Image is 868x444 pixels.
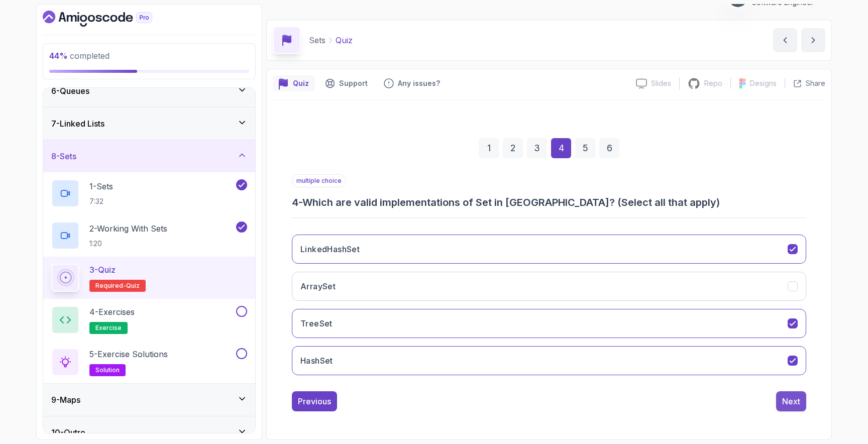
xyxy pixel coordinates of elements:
[398,78,440,88] p: Any issues?
[339,78,368,88] p: Support
[309,34,325,46] p: Sets
[776,391,806,411] button: Next
[95,366,120,374] span: solution
[292,309,806,338] button: TreeSet
[51,85,89,97] h3: 6 - Queues
[51,179,247,207] button: 1-Sets7:32
[319,75,374,91] button: Support button
[51,426,85,438] h3: 10 - Outro
[300,355,333,367] h3: HashSet
[89,180,113,192] p: 1 - Sets
[51,221,247,250] button: 2-Working With Sets1:20
[704,78,722,88] p: Repo
[43,11,175,27] a: Dashboard
[273,75,315,91] button: quiz button
[51,306,247,334] button: 4-Exercisesexercise
[95,324,122,332] span: exercise
[89,306,135,318] p: 4 - Exercises
[806,78,825,88] p: Share
[43,140,255,172] button: 8-Sets
[49,51,68,61] span: 44 %
[801,28,825,52] button: next content
[43,107,255,140] button: 7-Linked Lists
[49,51,110,61] span: completed
[651,78,671,88] p: Slides
[298,395,331,407] div: Previous
[51,264,247,292] button: 3-QuizRequired-quiz
[89,348,168,360] p: 5 - Exercise Solutions
[51,118,104,130] h3: 7 - Linked Lists
[89,264,116,276] p: 3 - Quiz
[51,150,76,162] h3: 8 - Sets
[300,243,360,255] h3: LinkedHashSet
[599,138,619,158] div: 6
[551,138,571,158] div: 4
[750,78,777,88] p: Designs
[503,138,523,158] div: 2
[300,317,333,329] h3: TreeSet
[292,391,337,411] button: Previous
[51,394,80,406] h3: 9 - Maps
[378,75,446,91] button: Feedback button
[292,346,806,375] button: HashSet
[89,196,113,206] p: 7:32
[89,223,167,235] p: 2 - Working With Sets
[126,282,140,290] span: quiz
[782,395,800,407] div: Next
[89,239,167,249] p: 1:20
[575,138,595,158] div: 5
[300,280,336,292] h3: ArraySet
[527,138,547,158] div: 3
[479,138,499,158] div: 1
[292,235,806,264] button: LinkedHashSet
[292,195,806,209] h3: 4 - Which are valid implementations of Set in [GEOGRAPHIC_DATA]? (Select all that apply)
[293,78,309,88] p: Quiz
[51,348,247,376] button: 5-Exercise Solutionssolution
[43,384,255,416] button: 9-Maps
[785,78,825,88] button: Share
[292,174,346,187] p: multiple choice
[95,282,126,290] span: Required-
[43,75,255,107] button: 6-Queues
[292,272,806,301] button: ArraySet
[336,34,353,46] p: Quiz
[773,28,797,52] button: previous content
